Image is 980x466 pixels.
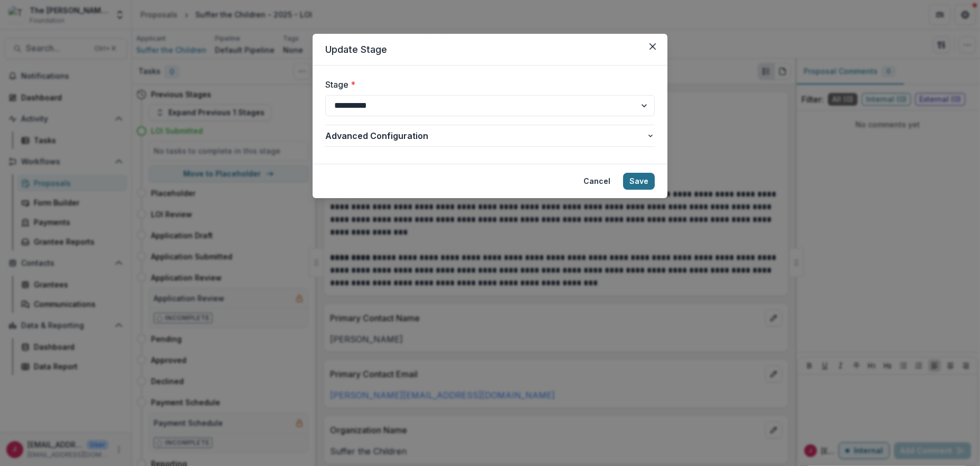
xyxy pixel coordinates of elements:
[577,173,617,190] button: Cancel
[325,78,648,91] label: Stage
[325,129,646,142] span: Advanced Configuration
[623,173,655,190] button: Save
[644,38,661,55] button: Close
[325,125,655,146] button: Advanced Configuration
[313,34,667,66] header: Update Stage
